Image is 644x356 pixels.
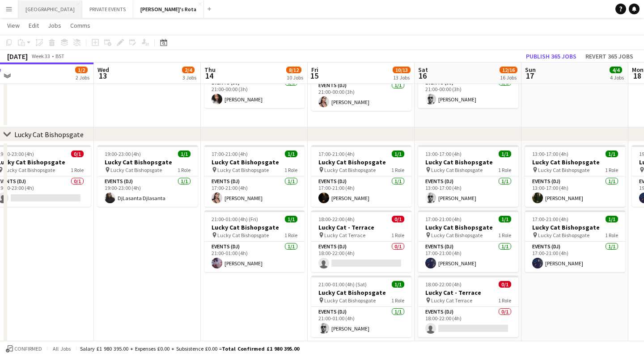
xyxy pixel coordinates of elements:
span: 4/4 [610,67,622,73]
div: Lucky Cat Bishopsgate [14,130,84,139]
span: 13:00-17:00 (4h) [532,151,568,157]
span: 21:00-01:00 (4h) (Sat) [318,281,367,288]
span: Lucky Cat Bishopsgate [4,167,55,173]
span: 0/1 [499,281,511,288]
span: Confirmed [14,346,42,352]
h3: Lucky Cat Bishopsgate [418,223,518,231]
span: 18:00-22:00 (4h) [318,216,355,222]
span: 1/1 [285,216,297,222]
h3: Lucky Cat Bishopsgate [204,223,305,231]
span: Lucky Cat Bishopsgate [538,232,589,239]
span: 17:00-21:00 (4h) [212,151,248,157]
div: 3 Jobs [182,74,196,81]
span: Comms [70,21,90,29]
h3: Lucky Cat Bishopsgate [97,158,198,166]
a: Edit [25,20,42,31]
button: Revert 365 jobs [582,50,637,62]
span: Fri [311,66,318,74]
span: Lucky Cat Terrace [431,297,472,304]
h3: Lucky Cat Bishopsgate [418,158,518,166]
span: 16 [417,71,428,81]
app-job-card: 18:00-22:00 (4h)0/1Lucky Cat - Terrace Lucky Cat Terrace1 RoleEvents (DJ)0/118:00-22:00 (4h) [311,210,411,272]
span: 2/4 [182,67,195,73]
span: Lucky Cat Bishopsgate [431,232,483,239]
div: 13:00-17:00 (4h)1/1Lucky Cat Bishopsgate Lucky Cat Bishopsgate1 RoleEvents (DJ)1/113:00-17:00 (4h... [418,145,518,207]
h3: Lucky Cat Bishopsgate [311,289,411,297]
span: Mon [632,66,644,74]
span: 1 Role [498,297,511,304]
span: Lucky Cat Bishopsgate [217,167,269,173]
span: 1 Role [391,232,404,239]
app-card-role: Events (DJ)1/121:00-00:00 (3h)[PERSON_NAME] [204,78,305,108]
app-card-role: Events (DJ)0/118:00-22:00 (4h) [311,242,411,272]
span: 0/1 [71,151,84,157]
span: Lucky Cat Bishopsgate [538,167,589,173]
span: Week 33 [30,53,52,59]
span: 17:00-21:00 (4h) [532,216,568,222]
span: 1/1 [606,151,618,157]
span: 19:00-23:00 (4h) [105,151,141,157]
a: Jobs [44,20,65,31]
div: 17:00-21:00 (4h)1/1Lucky Cat Bishopsgate Lucky Cat Bishopsgate1 RoleEvents (DJ)1/117:00-21:00 (4h... [418,210,518,272]
span: 17:00-21:00 (4h) [425,216,462,222]
app-job-card: 17:00-21:00 (4h)1/1Lucky Cat Bishopsgate Lucky Cat Bishopsgate1 RoleEvents (DJ)1/117:00-21:00 (4h... [311,145,411,207]
app-card-role: Events (DJ)1/121:00-01:00 (4h)[PERSON_NAME] [311,307,411,337]
app-card-role: Events (DJ)1/117:00-21:00 (4h)[PERSON_NAME] [418,242,518,272]
span: 1 Role [605,167,618,173]
app-job-card: 19:00-23:00 (4h)1/1Lucky Cat Bishopsgate Lucky Cat Bishopsgate1 RoleEvents (DJ)1/119:00-23:00 (4h... [97,145,198,207]
span: Sun [525,66,536,74]
div: BST [55,53,64,59]
span: 1 Role [391,297,404,304]
span: View [7,21,20,29]
span: 1 Role [284,232,297,239]
button: PRIVATE EVENTS [82,0,133,18]
button: Publish 365 jobs [522,50,580,62]
app-card-role: Events (DJ)1/121:00-00:00 (3h)[PERSON_NAME] [311,80,411,111]
span: 18:00-22:00 (4h) [425,281,462,288]
h3: Lucky Cat Bishopsgate [525,223,625,231]
span: 14 [203,71,216,81]
span: Sat [418,66,428,74]
span: 17:00-21:00 (4h) [318,151,355,157]
div: 2 Jobs [76,74,89,81]
span: Lucky Cat Bishopsgate [431,167,483,173]
app-job-card: 18:00-22:00 (4h)0/1Lucky Cat - Terrace Lucky Cat Terrace1 RoleEvents (DJ)0/118:00-22:00 (4h) [418,276,518,337]
span: 1 Role [178,167,191,173]
span: Lucky Cat Bishopsgate [110,167,162,173]
h3: Lucky Cat - Terrace [311,223,411,231]
span: 12/16 [500,67,517,73]
app-job-card: 17:00-21:00 (4h)1/1Lucky Cat Bishopsgate Lucky Cat Bishopsgate1 RoleEvents (DJ)1/117:00-21:00 (4h... [204,145,305,207]
div: [DATE] [7,52,28,61]
span: Total Confirmed £1 980 395.00 [222,345,299,352]
div: Salary £1 980 395.00 + Expenses £0.00 + Subsistence £0.00 = [80,345,299,352]
span: 8/12 [286,67,301,73]
span: 17 [524,71,536,81]
span: 1 Role [71,167,84,173]
app-job-card: 21:00-01:00 (4h) (Fri)1/1Lucky Cat Bishopsgate Lucky Cat Bishopsgate1 RoleEvents (DJ)1/121:00-01:... [204,210,305,272]
app-card-role: Events (DJ)1/117:00-21:00 (4h)[PERSON_NAME] [311,176,411,207]
div: 4 Jobs [610,74,624,81]
button: Confirmed [4,344,43,354]
span: 10/13 [393,67,411,73]
span: Lucky Cat Terrace [324,232,365,239]
span: Lucky Cat Bishopsgate [217,232,269,239]
span: All jobs [51,345,72,352]
app-card-role: Events (DJ)1/119:00-23:00 (4h)DjLasanta Djlasanta [97,176,198,207]
h3: Lucky Cat - Terrace [418,289,518,297]
div: 10 Jobs [287,74,303,81]
span: 15 [310,71,318,81]
app-job-card: 17:00-21:00 (4h)1/1Lucky Cat Bishopsgate Lucky Cat Bishopsgate1 RoleEvents (DJ)1/117:00-21:00 (4h... [525,210,625,272]
span: Lucky Cat Bishopsgate [324,167,376,173]
span: 1 Role [605,232,618,239]
span: Jobs [48,21,61,29]
div: 16 Jobs [500,74,517,81]
app-card-role: Events (DJ)1/113:00-17:00 (4h)[PERSON_NAME] [418,176,518,207]
div: 13 Jobs [393,74,410,81]
div: 13:00-17:00 (4h)1/1Lucky Cat Bishopsgate Lucky Cat Bishopsgate1 RoleEvents (DJ)1/113:00-17:00 (4h... [525,145,625,207]
span: 21:00-01:00 (4h) (Fri) [212,216,258,222]
span: 1/1 [392,151,404,157]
